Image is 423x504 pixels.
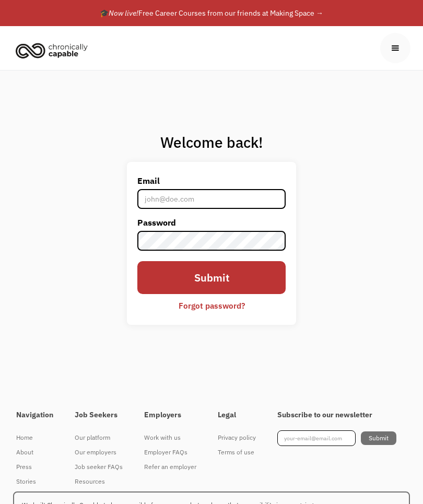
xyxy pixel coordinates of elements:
input: your-email@email.com [277,430,356,446]
div: Employer FAQs [144,446,196,459]
a: Privacy policy [218,430,256,445]
form: Footer Newsletter [277,430,396,446]
div: About [16,446,53,459]
form: Email Form 2 [137,172,286,314]
a: Work with us [144,430,196,445]
a: Terms of use [218,445,256,460]
a: home [13,39,96,62]
a: Employer FAQs [144,445,196,460]
h4: Job Seekers [75,411,123,420]
h4: Legal [218,411,256,420]
div: Forgot password? [179,299,245,312]
div: Stories [16,475,53,488]
a: Our platform [75,430,123,445]
div: Resources [75,475,123,488]
div: Home [16,431,53,444]
div: Work with us [144,431,196,444]
em: Now live! [109,8,138,18]
a: Press [16,460,53,474]
div: Privacy policy [218,431,256,444]
a: Forgot password? [171,297,253,314]
a: Home [16,430,53,445]
div: Our platform [75,431,123,444]
h4: Navigation [16,411,53,420]
div: 🎓 Free Career Courses from our friends at Making Space → [100,7,323,19]
div: Our employers [75,446,123,459]
input: Submit [361,431,396,445]
div: Press [16,461,53,473]
a: Resources [75,474,123,489]
label: Password [137,214,286,231]
div: Terms of use [218,446,256,459]
h4: Subscribe to our newsletter [277,411,396,420]
input: Submit [137,261,286,294]
a: Refer an employer [144,460,196,474]
div: Refer an employer [144,461,196,473]
a: Job seeker FAQs [75,460,123,474]
h4: Employers [144,411,196,420]
a: About [16,445,53,460]
label: Email [137,172,286,189]
a: Our employers [75,445,123,460]
h1: Welcome back! [127,133,296,151]
img: Chronically Capable logo [13,39,91,62]
div: menu [380,33,410,63]
div: Job seeker FAQs [75,461,123,473]
a: Stories [16,474,53,489]
input: john@doe.com [137,189,286,209]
